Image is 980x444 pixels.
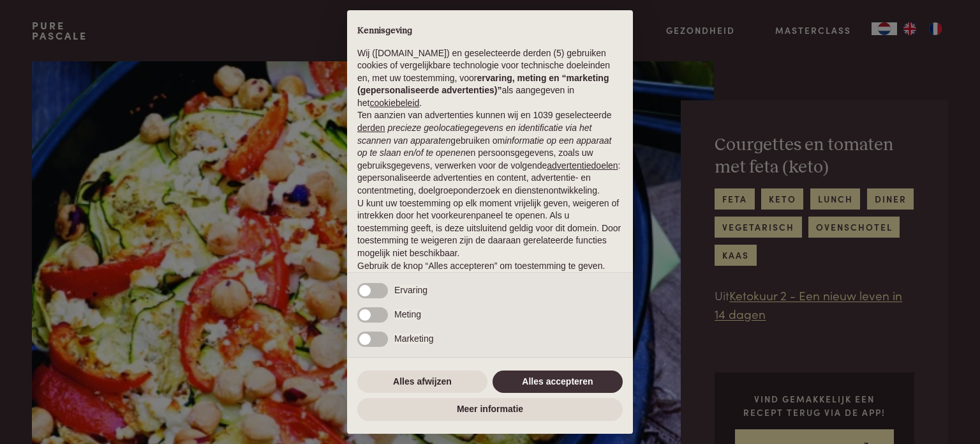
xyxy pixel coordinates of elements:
p: Wij ([DOMAIN_NAME]) en geselecteerde derden (5) gebruiken cookies of vergelijkbare technologie vo... [357,47,623,110]
button: Alles accepteren [493,371,623,394]
a: cookiebeleid [369,98,419,108]
span: Marketing [394,333,433,344]
button: advertentiedoelen [547,160,618,172]
h2: Kennisgeving [357,26,623,37]
button: Meer informatie [357,398,623,421]
span: Meting [394,309,421,319]
button: Alles afwijzen [357,371,487,394]
em: precieze geolocatiegegevens en identificatie via het scannen van apparaten [357,123,591,146]
p: Gebruik de knop “Alles accepteren” om toestemming te geven. Gebruik de knop “Alles afwijzen” om d... [357,260,623,298]
p: U kunt uw toestemming op elk moment vrijelijk geven, weigeren of intrekken door het voorkeurenpan... [357,197,623,260]
em: informatie op een apparaat op te slaan en/of te openen [357,135,612,158]
span: Ervaring [394,285,427,295]
strong: ervaring, meting en “marketing (gepersonaliseerde advertenties)” [357,73,609,96]
p: Ten aanzien van advertenties kunnen wij en 1039 geselecteerde gebruiken om en persoonsgegevens, z... [357,109,623,197]
button: derden [357,122,385,135]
